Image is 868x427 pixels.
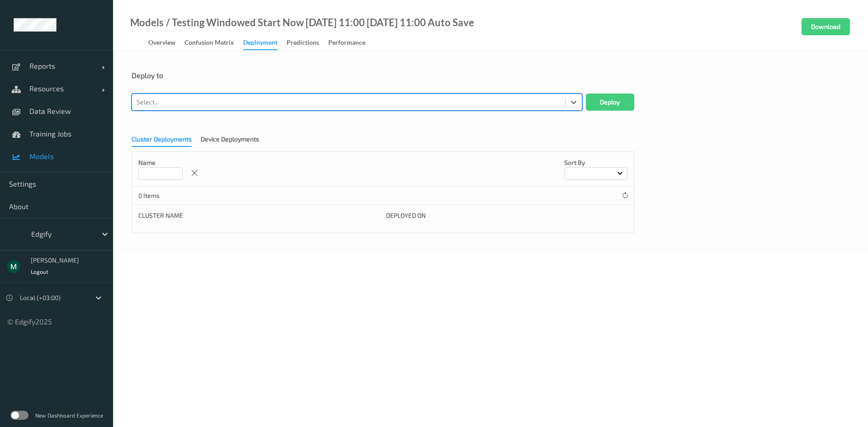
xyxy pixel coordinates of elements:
[243,37,287,50] a: Deployment
[287,38,319,49] div: Predictions
[201,135,268,143] a: Device Deployments
[287,37,328,49] a: Predictions
[138,158,183,167] p: Name
[328,37,374,49] a: Performance
[184,37,243,49] a: Confusion matrix
[586,94,634,111] button: Deploy
[138,211,380,220] div: Cluster Name
[130,18,164,27] a: Models
[132,71,849,80] div: Deploy to
[386,211,627,220] div: Deployed on
[328,38,365,49] div: Performance
[564,158,627,167] p: Sort by
[132,135,192,147] div: Cluster Deployments
[184,38,234,49] div: Confusion matrix
[201,135,259,146] div: Device Deployments
[132,135,201,143] a: Cluster Deployments
[802,18,850,35] button: Download
[148,38,175,49] div: Overview
[164,18,474,27] div: / Testing Windowed Start Now [DATE] 11:00 [DATE] 11:00 Auto Save
[148,37,184,49] a: Overview
[243,38,278,50] div: Deployment
[138,191,206,200] p: 0 Items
